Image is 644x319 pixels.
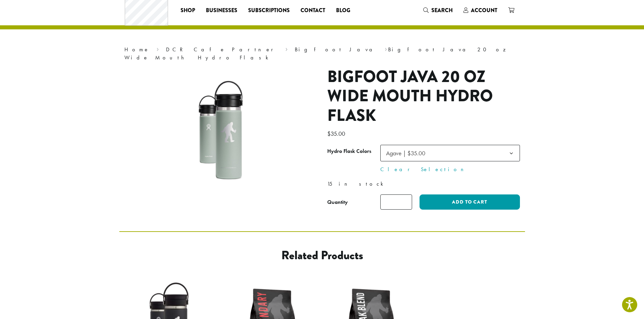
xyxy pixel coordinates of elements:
[336,6,350,15] span: Blog
[471,6,497,14] span: Account
[124,46,520,62] nav: Breadcrumb
[157,43,159,54] span: ›
[431,6,453,14] span: Search
[386,149,425,157] span: Agave | $35.00
[301,6,325,15] span: Contact
[327,130,331,137] span: $
[327,67,520,126] h1: Bigfoot Java 20 oz Wide Mouth Hydro Flask
[124,46,149,53] a: Home
[285,43,288,54] span: ›
[206,6,237,15] span: Businesses
[383,147,432,160] span: Agave | $35.00
[420,194,520,210] button: Add to cart
[175,5,200,16] a: Shop
[380,194,412,210] input: Product quantity
[418,5,458,16] a: Search
[166,46,278,53] a: DCR Cafe Partner
[380,145,520,161] span: Agave | $35.00
[380,165,520,174] a: Clear Selection
[174,248,471,263] h2: Related products
[327,130,347,137] bdi: 35.00
[181,6,195,15] span: Shop
[385,43,387,54] span: ›
[327,179,520,189] p: 15 in stock
[327,198,348,206] div: Quantity
[295,46,378,53] a: Bigfoot Java
[248,6,290,15] span: Subscriptions
[327,147,380,156] label: Hydro Flask Colors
